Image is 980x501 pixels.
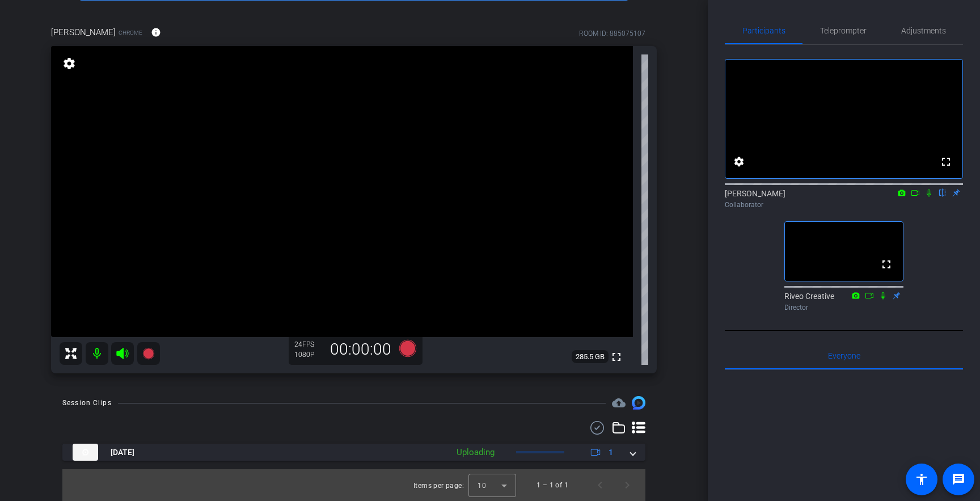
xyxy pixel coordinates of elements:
div: Uploading [451,446,500,459]
mat-icon: fullscreen [610,350,623,364]
mat-icon: accessibility [915,473,928,486]
button: Next page [614,471,641,499]
div: Collaborator [725,200,963,210]
mat-icon: cloud_upload [612,396,626,410]
mat-icon: settings [61,57,77,70]
mat-icon: message [952,473,965,486]
div: 24 [294,340,323,349]
span: Chrome [119,28,142,37]
div: Items per page: [413,480,464,491]
div: ROOM ID: 885075107 [579,28,645,39]
img: thumb-nail [73,444,98,461]
mat-icon: settings [732,155,746,169]
span: [PERSON_NAME] [51,26,116,39]
button: Previous page [586,471,614,499]
div: 00:00:00 [323,340,399,359]
div: 1 – 1 of 1 [537,479,568,491]
span: FPS [302,340,314,348]
mat-icon: fullscreen [880,258,893,271]
div: Riveo Creative [784,291,903,313]
span: Destinations for your clips [612,396,626,410]
mat-expansion-panel-header: thumb-nail[DATE]Uploading1 [62,444,645,461]
span: Everyone [828,352,860,360]
span: [DATE] [111,447,134,458]
span: Participants [742,27,785,35]
mat-icon: info [151,27,161,37]
mat-icon: flip [936,187,949,197]
span: Adjustments [901,27,946,35]
span: 1 [609,447,613,458]
img: Session clips [632,396,645,410]
div: [PERSON_NAME] [725,188,963,210]
span: 285.5 GB [572,350,609,364]
span: Teleprompter [820,27,867,35]
div: 1080P [294,350,323,359]
div: Director [784,302,903,313]
div: Session Clips [62,397,112,409]
mat-icon: fullscreen [939,155,953,169]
